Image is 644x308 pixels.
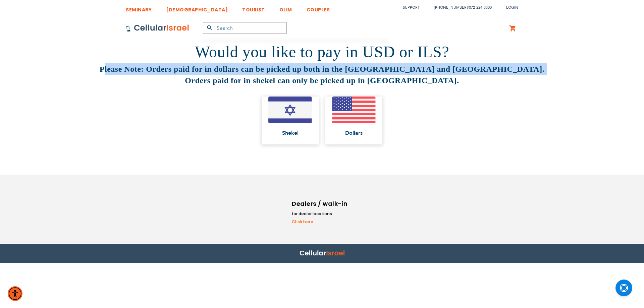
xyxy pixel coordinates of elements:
span: Login [506,5,518,10]
a: Dollars [325,97,382,145]
a: Shekel [262,97,319,145]
li: for dealer locations [292,210,349,217]
strong: Please Note: Orders paid for in dollars can be picked up both in the [GEOGRAPHIC_DATA] and [GEOGR... [100,65,544,85]
img: Cellular Israel Logo [126,24,190,32]
a: COUPLES [307,2,330,14]
span: Dollars [345,130,363,136]
a: TOURIST [242,2,265,14]
input: Search [203,22,287,34]
a: 072-224-3300 [469,5,492,10]
a: OLIM [279,2,292,14]
a: SEMINARY [126,2,152,14]
a: Click here [292,219,349,225]
li: / [427,3,492,12]
a: Support [403,5,420,10]
a: [DEMOGRAPHIC_DATA] [166,2,228,14]
h6: Dealers / walk-in [292,199,349,209]
a: [PHONE_NUMBER] [434,5,468,10]
span: Shekel [282,130,299,136]
div: Accessibility Menu [8,286,22,301]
